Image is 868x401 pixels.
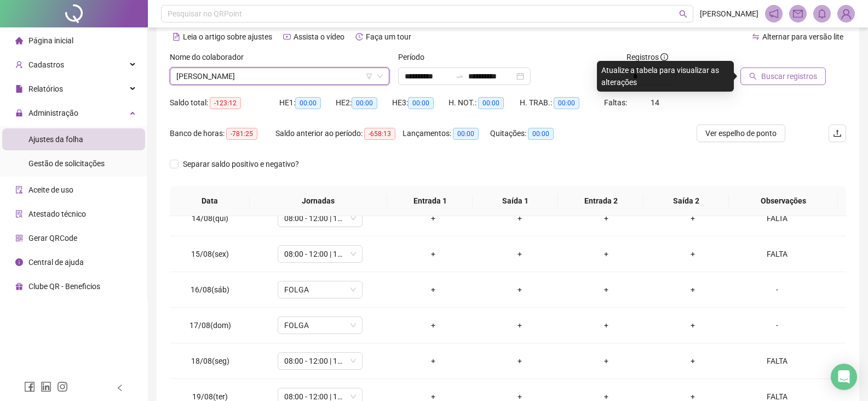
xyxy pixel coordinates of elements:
span: qrcode [15,234,23,242]
span: 19/08(ter) [192,392,228,401]
th: Saída 2 [643,186,729,216]
span: Gerar QRCode [28,234,77,242]
div: + [658,212,727,224]
div: HE 1: [279,97,336,109]
span: Ver espelho de ponto [705,127,777,139]
span: Separar saldo positivo e negativo? [179,158,303,170]
span: Clube QR - Beneficios [28,282,100,291]
div: + [572,355,641,367]
span: file-text [173,33,180,41]
span: down [377,73,383,80]
span: Página inicial [28,36,73,45]
span: Aceite de uso [28,185,73,194]
span: 14/08(qui) [192,214,228,223]
span: swap [752,33,760,41]
span: solution [15,210,23,218]
span: youtube [283,33,291,41]
div: + [485,212,554,224]
span: left [116,384,124,392]
span: 08:00 - 12:00 | 13:00 - 17:48 [284,353,356,369]
div: + [399,248,468,260]
span: info-circle [660,53,668,61]
div: + [658,355,727,367]
span: 00:00 [554,97,579,109]
span: mail [793,9,803,19]
div: HE 2: [336,97,392,109]
div: + [485,355,554,367]
div: + [399,319,468,331]
div: + [399,212,468,224]
span: Atestado técnico [28,210,86,218]
button: Ver espelho de ponto [697,125,785,142]
label: Período [398,51,432,63]
span: Alternar para versão lite [762,32,843,41]
span: Faltas: [604,98,629,107]
span: 00:00 [408,97,434,109]
div: Lançamentos: [403,127,490,140]
span: -123:12 [210,97,241,109]
span: history [355,33,363,41]
span: swap-right [455,72,464,81]
span: Observações [738,195,829,207]
span: Central de ajuda [28,258,84,267]
div: - [745,319,809,331]
span: gift [15,283,23,290]
div: H. NOT.: [449,97,520,109]
span: 16/08(sáb) [191,285,229,294]
th: Jornadas [250,186,387,216]
th: Entrada 1 [387,186,473,216]
div: + [658,284,727,296]
label: Nome do colaborador [170,51,251,63]
span: Cadastros [28,60,64,69]
div: Atualize a tabela para visualizar as alterações [597,61,734,92]
div: + [572,248,641,260]
th: Observações [729,186,838,216]
span: home [15,37,23,44]
span: Relatórios [28,84,63,93]
span: instagram [57,381,68,392]
span: 18/08(seg) [191,357,229,365]
span: Assista o vídeo [294,32,344,41]
span: to [455,72,464,81]
span: Registros [626,51,668,63]
div: + [572,284,641,296]
span: [PERSON_NAME] [700,8,758,20]
th: Entrada 2 [558,186,643,216]
span: audit [15,186,23,194]
div: - [745,284,809,296]
th: Data [170,186,250,216]
div: Saldo anterior ao período: [275,127,403,140]
div: Open Intercom Messenger [831,364,857,390]
span: lock [15,109,23,117]
div: Banco de horas: [170,127,275,140]
span: Faça um tour [366,32,411,41]
div: + [572,319,641,331]
span: 00:00 [453,128,479,140]
div: Saldo total: [170,97,279,109]
div: + [399,284,468,296]
div: + [485,284,554,296]
span: notification [769,9,779,19]
span: Ajustes da folha [28,135,83,144]
span: filter [366,73,372,80]
div: FALTA [745,212,809,224]
img: 78437 [838,5,854,22]
div: + [658,319,727,331]
span: file [15,85,23,93]
span: Gestão de solicitações [28,159,105,168]
div: + [572,212,641,224]
span: 00:00 [478,97,504,109]
div: + [658,248,727,260]
span: upload [833,129,842,138]
button: Buscar registros [740,67,826,85]
div: + [399,355,468,367]
span: 17/08(dom) [189,321,231,330]
span: info-circle [15,258,23,266]
span: search [749,72,757,80]
span: Administração [28,109,78,117]
span: Buscar registros [761,70,817,82]
span: 00:00 [528,128,554,140]
span: 00:00 [352,97,377,109]
span: FOLGA [284,281,356,298]
div: + [485,319,554,331]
